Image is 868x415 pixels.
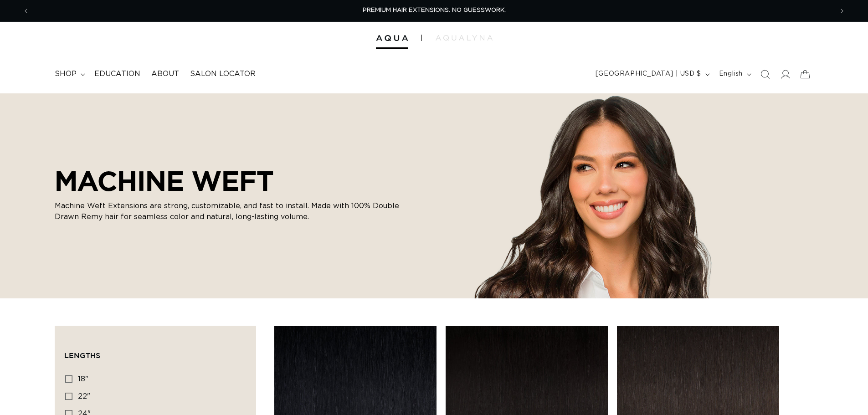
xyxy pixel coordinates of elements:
[49,64,89,84] summary: shop
[376,35,408,41] img: Aqua Hair Extensions
[596,69,701,79] span: [GEOGRAPHIC_DATA] | USD $
[55,200,401,222] p: Machine Weft Extensions are strong, customizable, and fast to install. Made with 100% Double Draw...
[190,69,256,79] span: Salon Locator
[55,165,401,197] h2: MACHINE WEFT
[64,351,100,359] span: Lengths
[16,2,36,20] button: Previous announcement
[146,64,185,84] a: About
[89,64,146,84] a: Education
[714,66,755,83] button: English
[832,2,852,20] button: Next announcement
[78,393,90,400] span: 22"
[363,7,506,13] span: PREMIUM HAIR EXTENSIONS. NO GUESSWORK.
[590,66,714,83] button: [GEOGRAPHIC_DATA] | USD $
[78,375,88,383] span: 18"
[55,69,77,79] span: shop
[185,64,261,84] a: Salon Locator
[719,69,743,79] span: English
[151,69,179,79] span: About
[64,335,247,368] summary: Lengths (0 selected)
[94,69,140,79] span: Education
[755,64,775,84] summary: Search
[436,35,493,41] img: aqualyna.com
